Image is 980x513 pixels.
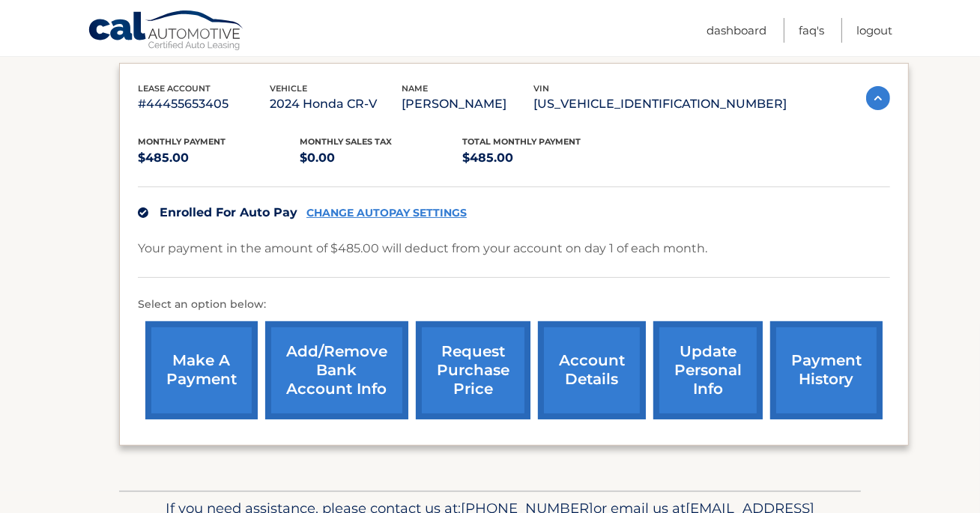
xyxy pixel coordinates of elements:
[138,83,211,94] span: lease account
[799,18,824,43] a: FAQ's
[145,321,258,419] a: make a payment
[138,207,148,218] img: check.svg
[533,94,787,115] p: [US_VEHICLE_IDENTIFICATION_NUMBER]
[138,136,226,147] span: Monthly Payment
[265,321,408,419] a: Add/Remove bank account info
[270,94,402,115] p: 2024 Honda CR-V
[416,321,530,419] a: request purchase price
[138,296,890,314] p: Select an option below:
[462,136,581,147] span: Total Monthly Payment
[770,321,883,419] a: payment history
[538,321,646,419] a: account details
[856,18,892,43] a: Logout
[306,207,467,219] a: CHANGE AUTOPAY SETTINGS
[300,136,393,147] span: Monthly sales Tax
[270,83,307,94] span: vehicle
[88,10,245,53] a: Cal Automotive
[300,148,463,169] p: $0.00
[402,83,428,94] span: name
[138,238,707,259] p: Your payment in the amount of $485.00 will deduct from your account on day 1 of each month.
[533,83,549,94] span: vin
[707,18,766,43] a: Dashboard
[462,148,625,169] p: $485.00
[866,86,890,110] img: accordion-active.svg
[160,205,297,219] span: Enrolled For Auto Pay
[402,94,533,115] p: [PERSON_NAME]
[653,321,763,419] a: update personal info
[138,94,270,115] p: #44455653405
[138,148,300,169] p: $485.00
